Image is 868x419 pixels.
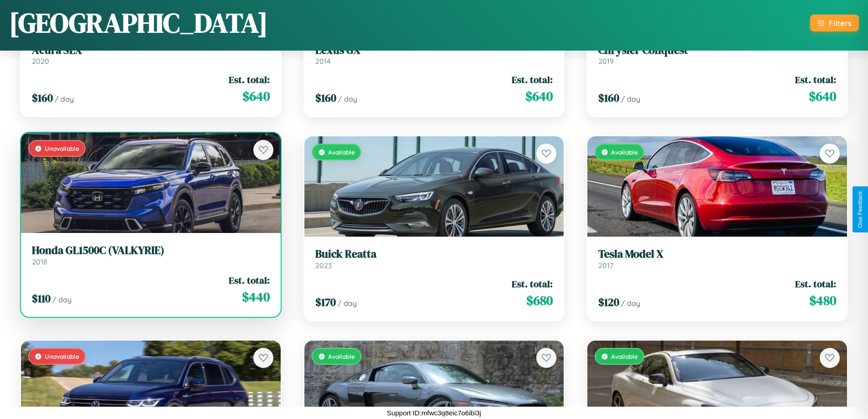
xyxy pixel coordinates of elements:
[795,73,836,86] span: Est. total:
[611,352,638,360] span: Available
[315,261,332,270] span: 2023
[32,57,49,66] span: 2020
[598,261,613,270] span: 2017
[338,299,357,308] span: / day
[32,244,270,257] h3: Honda GL1500C (VALKYRIE)
[229,274,270,287] span: Est. total:
[32,90,53,105] span: $ 160
[242,87,270,105] span: $ 640
[611,148,638,156] span: Available
[598,295,619,310] span: $ 120
[242,288,270,306] span: $ 440
[621,299,640,308] span: / day
[857,191,863,228] div: Give Feedback
[315,44,553,66] a: Lexus GX2014
[9,4,268,41] h1: [GEOGRAPHIC_DATA]
[526,291,553,310] span: $ 680
[32,244,270,266] a: Honda GL1500C (VALKYRIE)2018
[598,248,836,261] h3: Tesla Model X
[598,248,836,270] a: Tesla Model X2017
[45,145,79,152] span: Unavailable
[810,15,859,31] button: Filters
[315,90,336,105] span: $ 160
[328,148,355,156] span: Available
[598,90,619,105] span: $ 160
[45,352,79,360] span: Unavailable
[315,57,331,66] span: 2014
[809,291,836,310] span: $ 480
[525,87,553,105] span: $ 640
[52,295,72,304] span: / day
[229,73,270,86] span: Est. total:
[315,248,553,270] a: Buick Reatta2023
[32,44,270,66] a: Acura SLX2020
[32,291,51,306] span: $ 110
[829,18,852,28] div: Filters
[512,73,553,86] span: Est. total:
[387,407,481,419] p: Support ID: mfwc3q8eic7o6ibi3j
[328,352,355,360] span: Available
[598,57,614,66] span: 2019
[598,44,836,66] a: Chrysler Conquest2019
[55,94,74,103] span: / day
[621,94,640,103] span: / day
[338,94,357,103] span: / day
[315,248,553,261] h3: Buick Reatta
[32,257,47,266] span: 2018
[809,87,836,105] span: $ 640
[795,277,836,290] span: Est. total:
[512,277,553,290] span: Est. total:
[315,295,336,310] span: $ 170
